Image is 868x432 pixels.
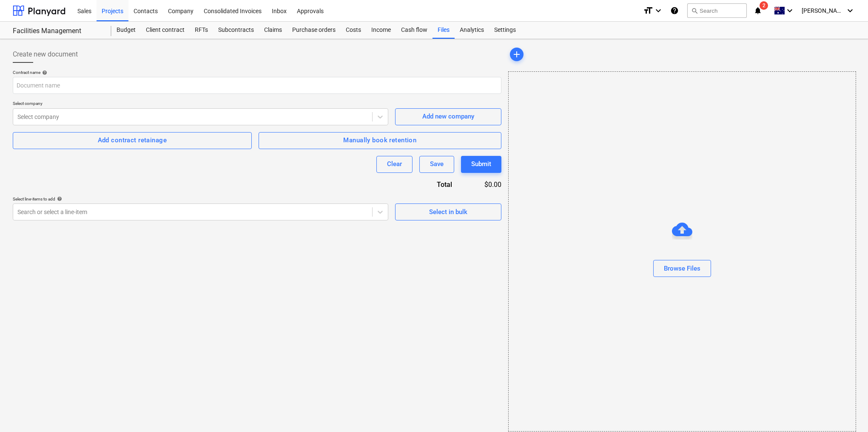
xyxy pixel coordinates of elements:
div: Manually book retention [343,135,416,146]
span: search [691,7,698,14]
div: Select in bulk [429,206,467,217]
i: keyboard_arrow_down [653,6,663,16]
a: Costs [341,22,366,39]
iframe: Chat Widget [825,391,868,432]
span: help [55,196,62,201]
button: Manually book retention [259,132,501,149]
span: Create new document [13,49,78,59]
button: Search [687,3,747,18]
input: Document name [13,77,501,94]
span: add [512,49,522,59]
div: Browse Files [664,263,700,274]
i: keyboard_arrow_down [845,6,855,16]
a: Files [433,22,455,39]
span: [PERSON_NAME] [802,7,844,14]
button: Add new company [395,108,501,125]
a: Claims [259,22,287,39]
a: Purchase orders [287,22,341,39]
div: Save [430,158,444,169]
button: Submit [461,156,501,173]
button: Select in bulk [395,203,501,220]
div: $0.00 [466,180,501,189]
a: Cash flow [396,22,433,39]
button: Browse Files [653,260,711,277]
div: Total [391,180,466,189]
p: Select company [13,101,388,108]
a: Analytics [455,22,489,39]
i: keyboard_arrow_down [785,6,795,16]
div: Add contract retainage [98,135,167,146]
a: Budget [111,22,141,39]
button: Clear [376,156,413,173]
div: Facilities Management [13,27,101,36]
a: Subcontracts [213,22,259,39]
a: Settings [489,22,521,39]
a: Income [366,22,396,39]
span: 2 [760,1,768,10]
div: Clear [387,158,402,169]
div: Add new company [422,111,474,122]
button: Add contract retainage [13,132,252,149]
a: Client contract [141,22,190,39]
div: Contract name [13,70,501,75]
button: Save [419,156,454,173]
i: format_size [643,6,653,16]
a: RFTs [190,22,213,39]
div: Submit [471,158,491,169]
div: Select line-items to add [13,196,388,202]
span: help [40,70,47,75]
i: Knowledge base [670,6,679,16]
i: notifications [754,6,762,16]
div: Browse Files [508,71,856,432]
